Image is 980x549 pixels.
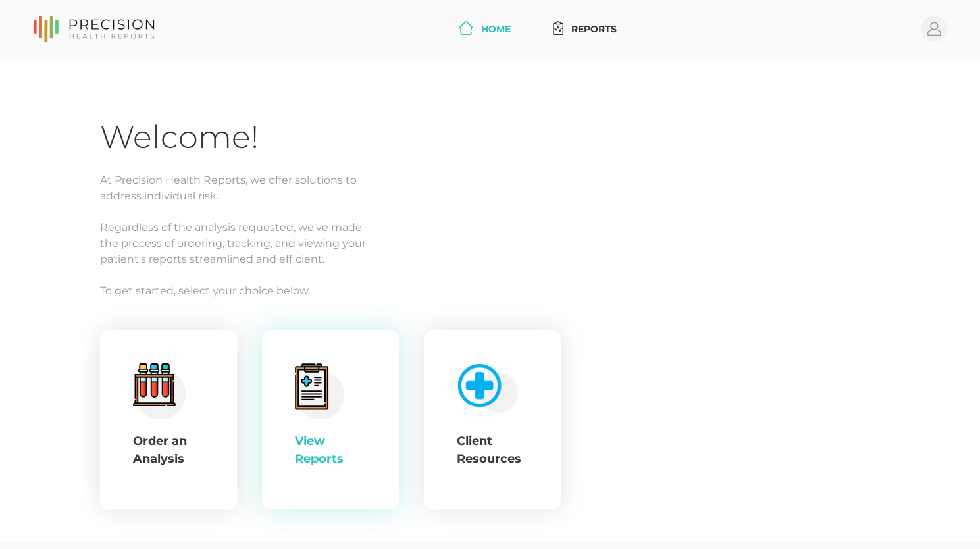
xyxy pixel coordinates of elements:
div: Client Resources [457,432,528,468]
h1: Welcome! [100,118,880,157]
div: View Reports [295,432,366,468]
img: client-resource.c5a3b187.png [451,357,519,413]
div: Order an Analysis [133,432,204,468]
a: Reports [548,17,622,41]
p: At Precision Health Reports, we offer solutions to address individual risk. [100,172,880,204]
a: Home [453,17,516,41]
p: Regardless of the analysis requested, we've made the process of ordering, tracking, and viewing y... [100,220,880,267]
p: To get started, select your choice below. [100,283,880,299]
